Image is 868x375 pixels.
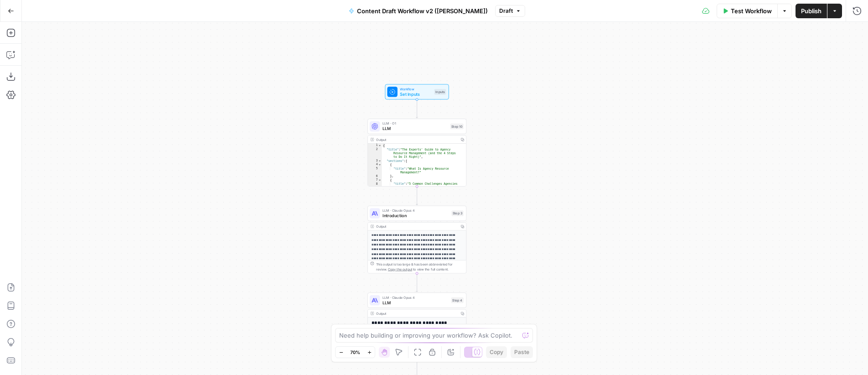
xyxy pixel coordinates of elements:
div: 6 [368,174,382,178]
button: Publish [796,4,827,18]
span: Copy [490,348,503,356]
span: Content Draft Workflow v2 ([PERSON_NAME]) [357,6,488,16]
span: Draft [499,7,513,15]
span: Test Workflow [731,6,772,16]
button: Test Workflow [717,4,777,18]
span: Toggle code folding, rows 4 through 6 [378,163,382,167]
span: Paste [514,348,529,356]
span: LLM [382,299,449,306]
span: 70% [350,349,360,356]
g: Edge from step_10 to step_3 [416,187,418,205]
div: WorkflowSet InputsInputs [367,84,466,100]
div: Step 10 [450,124,463,130]
span: Toggle code folding, rows 1 through 26 [378,144,382,147]
div: Output [376,137,457,142]
div: 8 [368,182,382,190]
span: LLM · Claude Opus 4 [382,295,449,300]
button: Paste [511,346,533,358]
span: Publish [801,6,821,16]
div: Step 3 [451,210,464,216]
span: LLM · O1 [382,121,448,126]
div: Inputs [434,89,446,95]
div: Step 4 [451,297,464,303]
div: 4 [368,163,382,167]
div: 3 [368,159,382,162]
span: Toggle code folding, rows 3 through 25 [378,159,382,162]
span: Workflow [400,86,431,91]
div: This output is too large & has been abbreviated for review. to view the full content. [376,261,464,271]
span: Introduction [382,212,449,219]
div: Output [376,311,457,316]
div: 5 [368,167,382,174]
div: 2 [368,147,382,159]
div: Output [376,224,457,229]
span: LLM · Claude Opus 4 [382,208,449,213]
div: 7 [368,178,382,182]
span: LLM [382,125,448,132]
button: Draft [495,5,525,17]
g: Edge from step_3 to step_4 [416,273,418,292]
span: Toggle code folding, rows 7 through 9 [378,178,382,182]
span: Set Inputs [400,91,431,97]
span: Copy the output [388,267,412,271]
g: Edge from start to step_10 [416,99,418,118]
div: 1 [368,144,382,147]
button: Copy [486,346,507,358]
div: LLM · O1LLMStep 10Output{ "title":"The Experts' Guide to Agency Resource Management (and the 4 St... [367,119,466,187]
button: Content Draft Workflow v2 ([PERSON_NAME]) [343,4,493,18]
